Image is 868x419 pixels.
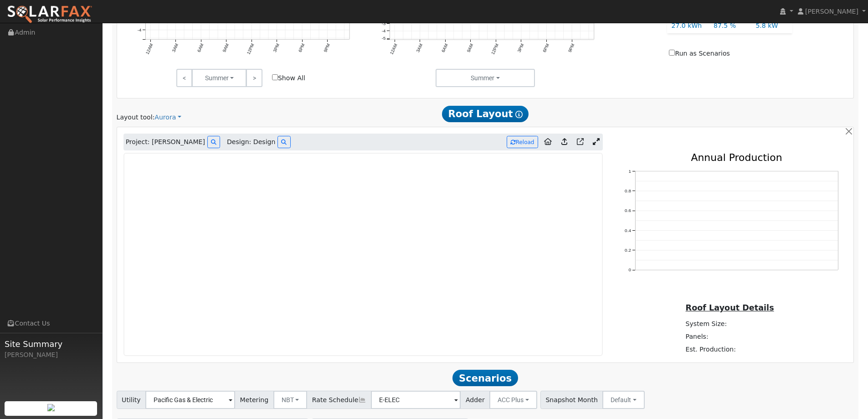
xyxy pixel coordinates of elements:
td: Est. Production: [684,343,770,356]
text: 12AM [389,42,399,55]
span: Design: Design [227,137,275,147]
a: Aurora [154,113,181,122]
span: Snapshot Month [540,391,603,409]
text: 3AM [171,42,179,53]
span: Rate Schedule [307,391,371,409]
text: -5 [382,36,386,41]
text: 9PM [323,42,331,53]
text: 6PM [298,42,306,53]
label: Run as Scenarios [669,49,729,58]
input: Show All [272,74,278,80]
button: NBT [273,391,308,409]
a: Upload consumption to Aurora project [558,135,571,150]
span: Utility [117,391,146,409]
u: Roof Layout Details [686,303,774,312]
input: Select a Utility [145,391,235,409]
span: Metering [235,391,274,409]
td: System Size: [684,317,770,330]
span: Roof Layout [442,106,529,122]
text: 9AM [466,42,474,53]
div: 27.0 kWh [667,21,709,31]
text: 3PM [272,42,280,53]
img: retrieve [47,404,55,411]
text: 12AM [144,42,154,55]
text: -4 [382,28,386,33]
button: Summer [436,69,535,87]
img: SolarFax [7,5,92,24]
span: Scenarios [452,370,518,386]
text: 0.6 [625,208,631,213]
text: -3 [382,21,386,26]
span: Site Summary [5,338,98,350]
span: Project: [PERSON_NAME] [126,137,205,147]
div: 5.8 kW [751,21,793,31]
i: Show Help [515,111,523,118]
button: Default [602,391,645,409]
text: 3AM [415,42,423,53]
text: -4 [137,27,141,32]
text: 1 [628,169,631,174]
text: 12PM [246,42,255,55]
button: Summer [192,69,247,87]
text: Annual Production [691,152,782,163]
td: Panels: [684,331,770,343]
input: Run as Scenarios [669,50,675,56]
text: 12PM [490,42,500,55]
text: 0.4 [625,228,631,233]
div: 87.5 % [709,21,750,31]
text: 0 [628,268,631,273]
input: Select a Rate Schedule [371,391,461,409]
button: ACC Plus [489,391,537,409]
label: Show All [272,73,305,83]
text: 9PM [567,42,575,53]
a: Open in Aurora [573,135,587,150]
div: [PERSON_NAME] [5,350,98,360]
a: Expand Aurora window [590,135,603,149]
text: 0.8 [625,189,631,194]
text: 6AM [196,42,204,53]
a: > [246,69,262,87]
span: Layout tool: [117,114,155,121]
a: Aurora to Home [540,135,555,150]
text: 6AM [441,42,449,53]
button: Reload [507,136,538,148]
a: < [176,69,192,87]
span: [PERSON_NAME] [805,8,858,15]
text: 6PM [542,42,550,53]
text: 3PM [517,42,525,53]
span: Adder [460,391,490,409]
text: 0.2 [625,248,631,253]
text: 9AM [221,42,230,53]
